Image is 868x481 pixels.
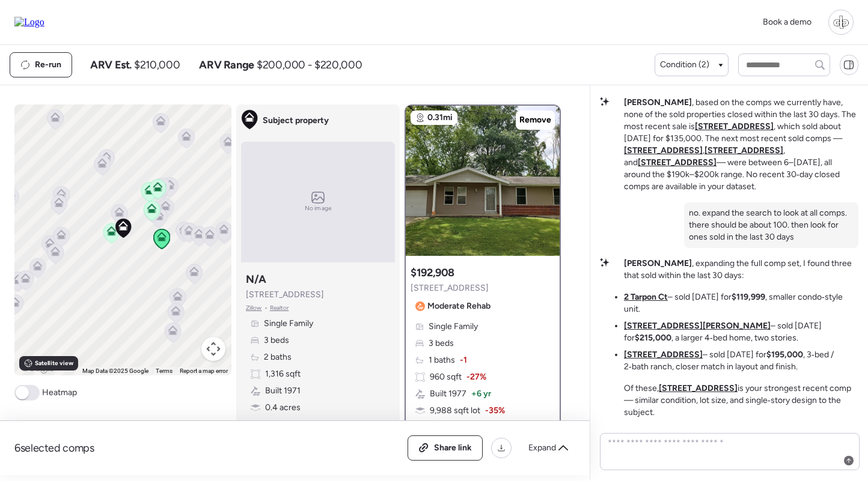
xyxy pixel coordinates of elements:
[429,337,454,349] span: 3 beds
[638,157,717,168] a: [STREET_ADDRESS]
[17,360,57,375] img: Google
[624,383,858,419] p: Of these, is your strongest recent comp — similar condition, lot size, and single‑story design to...
[264,334,289,346] span: 3 beds
[659,383,738,393] a: [STREET_ADDRESS]
[90,58,132,72] span: ARV Est.
[199,58,254,72] span: ARV Range
[180,368,228,374] a: Report a map error
[427,300,491,312] span: Moderate Rehab
[156,368,173,374] a: Terms (opens in new tab)
[265,402,301,414] span: 0.4 acres
[430,371,462,383] span: 960 sqft
[14,441,94,455] span: 6 selected comps
[265,368,301,380] span: 1,316 sqft
[624,258,692,268] strong: [PERSON_NAME]
[35,358,73,368] span: Satellite view
[430,388,466,400] span: Built 1977
[660,59,709,71] span: Condition (2)
[624,97,858,193] p: , based on the comps we currently have, none of the sold properties closed within the last 30 day...
[270,303,289,313] span: Realtor
[265,419,293,431] span: Garage
[17,360,57,375] a: Open this area in Google Maps (opens a new window)
[246,272,266,286] h3: N/A
[264,351,292,363] span: 2 baths
[635,333,671,343] strong: $215,000
[766,349,803,360] strong: $195,000
[624,97,692,107] strong: [PERSON_NAME]
[246,289,324,301] span: [STREET_ADDRESS]
[265,385,301,397] span: Built 1971
[264,318,313,330] span: Single Family
[624,258,858,282] p: , expanding the full comp set, I found three that sold within the last 30 days:
[42,387,77,399] span: Heatmap
[624,321,771,331] a: [STREET_ADDRESS][PERSON_NAME]
[695,121,774,132] a: [STREET_ADDRESS]
[263,115,329,127] span: Subject property
[624,320,858,344] li: – sold [DATE] for , a larger 4‑bed home, two stories.
[624,145,703,156] a: [STREET_ADDRESS]
[732,292,765,302] strong: $119,999
[305,204,331,213] span: No image
[264,303,267,313] span: •
[528,442,556,454] span: Expand
[460,354,467,366] span: -1
[763,17,811,27] span: Book a demo
[519,114,551,126] span: Remove
[14,17,44,28] img: Logo
[704,145,783,156] a: [STREET_ADDRESS]
[624,292,668,302] a: 2 Tarpon Ct
[485,405,505,417] span: -35%
[429,321,478,333] span: Single Family
[434,442,472,454] span: Share link
[201,337,225,361] button: Map camera controls
[471,388,491,400] span: + 6 yr
[624,349,703,360] a: [STREET_ADDRESS]
[624,291,858,315] li: – sold [DATE] for , smaller condo‑style unit.
[624,349,858,373] li: – sold [DATE] for , 3‑bed / 2‑bath ranch, closer match in layout and finish.
[430,405,480,417] span: 9,988 sqft lot
[82,368,148,374] span: Map Data ©2025 Google
[466,371,486,383] span: -27%
[134,58,180,72] span: $210,000
[427,112,453,124] span: 0.31mi
[411,265,454,280] h3: $192,908
[429,354,455,366] span: 1 baths
[35,59,61,71] span: Re-run
[246,303,262,313] span: Zillow
[257,58,362,72] span: $200,000 - $220,000
[689,207,854,243] p: no. expand the search to look at all comps. there should be about 100. then look for ones sold in...
[411,282,489,294] span: [STREET_ADDRESS]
